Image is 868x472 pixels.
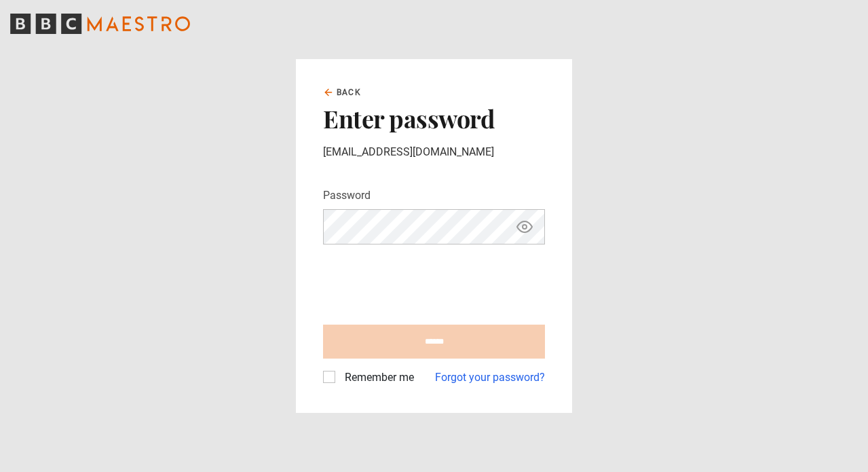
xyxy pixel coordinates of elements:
h2: Enter password [323,104,545,132]
svg: BBC Maestro [10,14,190,34]
p: [EMAIL_ADDRESS][DOMAIN_NAME] [323,144,545,160]
iframe: reCAPTCHA [323,255,529,308]
a: Forgot your password? [435,369,545,386]
button: Show password [513,215,536,239]
a: Back [323,86,361,98]
label: Remember me [339,369,414,386]
label: Password [323,187,371,204]
span: Back [337,86,361,98]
